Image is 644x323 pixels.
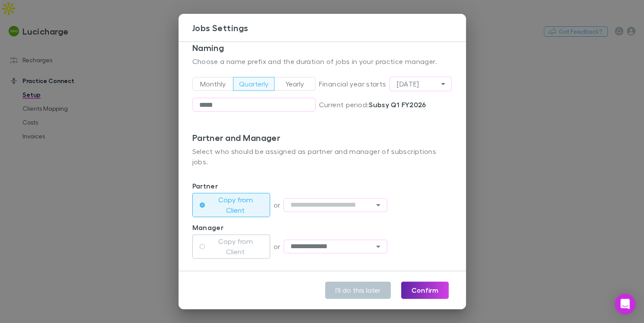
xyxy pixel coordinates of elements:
p: Current period: [319,99,426,110]
div: Open Intercom Messenger [615,294,635,314]
label: Copy from Client [208,195,263,215]
button: Open [372,199,384,211]
button: Copy from Client [192,193,270,217]
h3: Naming [192,42,452,53]
h3: Jobs Settings [192,22,466,33]
button: I'll do this later [325,281,391,299]
p: Partner [192,181,452,191]
h3: Partner and Manager [192,132,452,143]
button: Monthly [192,77,234,91]
button: Quarterly [233,77,274,91]
p: or [274,241,284,252]
p: Select who should be assigned as partner and manager of subscriptions jobs. [192,146,452,167]
span: Financial year starts [319,79,390,89]
p: or [274,200,284,210]
button: Open [372,240,384,253]
button: Yearly [274,77,316,91]
button: Copy from Client [192,234,270,259]
strong: Subsy Q1 FY2026 [369,100,426,109]
p: Choose a name prefix and the duration of jobs in your practice manager. [192,56,452,67]
label: Copy from Client [208,236,263,257]
div: [DATE] [390,77,451,91]
button: Confirm [401,281,449,299]
p: Manager [192,222,452,233]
